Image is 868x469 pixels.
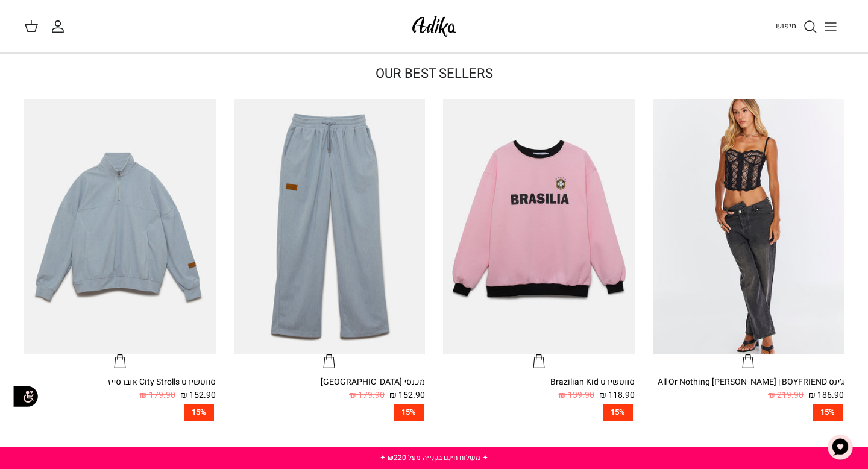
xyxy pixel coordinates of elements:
[9,380,42,414] img: accessibility_icon02.svg
[776,20,796,31] span: חיפוש
[234,99,426,370] a: מכנסי טרנינג City strolls
[184,404,214,421] span: 15%
[559,389,594,402] span: 139.90 ₪
[24,99,216,370] a: סווטשירט City Strolls אוברסייז
[822,429,858,465] button: צ'אט
[389,389,425,402] span: 152.90 ₪
[349,389,385,402] span: 179.90 ₪
[409,12,460,40] img: Adika IL
[234,376,426,389] div: מכנסי [GEOGRAPHIC_DATA]
[653,99,844,370] a: ג׳ינס All Or Nothing קריס-קרוס | BOYFRIEND
[443,99,635,370] a: סווטשירט Brazilian Kid
[599,389,635,402] span: 118.90 ₪
[443,376,635,389] div: סווטשירט Brazilian Kid
[24,376,216,389] div: סווטשירט City Strolls אוברסייז
[140,389,175,402] span: 179.90 ₪
[180,389,216,402] span: 152.90 ₪
[443,404,635,421] a: 15%
[24,376,216,403] a: סווטשירט City Strolls אוברסייז 152.90 ₪ 179.90 ₪
[234,376,426,403] a: מכנסי [GEOGRAPHIC_DATA] 152.90 ₪ 179.90 ₪
[51,19,70,34] a: החשבון שלי
[394,404,424,421] span: 15%
[376,65,493,84] a: OUR BEST SELLERS
[808,389,844,402] span: 186.90 ₪
[443,376,635,403] a: סווטשירט Brazilian Kid 118.90 ₪ 139.90 ₪
[653,376,844,389] div: ג׳ינס All Or Nothing [PERSON_NAME] | BOYFRIEND
[776,19,817,34] a: חיפוש
[653,376,844,403] a: ג׳ינס All Or Nothing [PERSON_NAME] | BOYFRIEND 186.90 ₪ 219.90 ₪
[768,389,804,402] span: 219.90 ₪
[380,452,488,463] a: ✦ משלוח חינם בקנייה מעל ₪220 ✦
[603,404,633,421] span: 15%
[234,404,426,421] a: 15%
[653,404,844,421] a: 15%
[24,404,216,421] a: 15%
[817,13,844,40] button: Toggle menu
[813,404,843,421] span: 15%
